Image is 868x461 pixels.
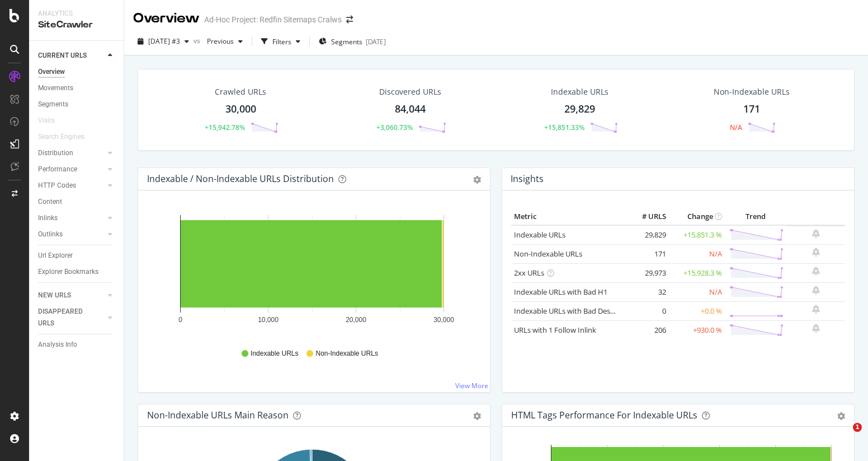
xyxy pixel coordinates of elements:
[272,37,291,46] div: Filters
[205,123,245,132] div: +15,942.78%
[148,36,180,46] span: 2025 Sep. 19th #3
[624,208,669,225] th: # URLS
[346,316,366,324] text: 20,000
[202,36,234,46] span: Previous
[514,287,607,297] a: Indexable URLs with Bad H1
[38,290,105,301] a: NEW URLS
[315,349,378,358] span: Non-Indexable URLs
[511,409,697,421] div: HTML Tags Performance for Indexable URLs
[202,32,247,50] button: Previous
[133,32,194,50] button: [DATE] #3
[669,244,725,263] td: N/A
[830,423,857,450] iframe: Intercom live chat
[38,339,77,351] div: Analysis Info
[215,86,266,97] div: Crawled URLs
[624,282,669,301] td: 32
[473,412,481,420] div: gear
[669,263,725,282] td: +15,928.3 %
[38,115,66,127] a: Visits
[514,325,596,335] a: URLs with 1 Follow Inlink
[366,37,386,46] div: [DATE]
[38,250,116,262] a: Url Explorer
[812,248,820,257] div: bell-plus
[812,324,820,333] div: bell-plus
[38,50,87,62] div: CURRENT URLS
[38,266,98,278] div: Explorer Bookmarks
[257,32,305,50] button: Filters
[178,316,182,324] text: 0
[38,131,96,143] a: Search Engines
[38,339,116,351] a: Analysis Info
[551,86,608,97] div: Indexable URLs
[314,32,390,50] button: Segments[DATE]
[812,229,820,238] div: bell-plus
[669,320,725,339] td: +930.0 %
[225,102,256,117] div: 30,000
[514,268,544,278] a: 2xx URLs
[379,86,441,97] div: Discovered URLs
[38,180,105,192] a: HTTP Codes
[194,36,202,45] span: vs
[624,301,669,320] td: 0
[730,123,742,132] div: N/A
[38,266,116,278] a: Explorer Bookmarks
[624,225,669,245] td: 29,829
[38,290,71,301] div: NEW URLS
[514,230,565,240] a: Indexable URLs
[38,196,62,208] div: Content
[38,306,105,329] a: DISAPPEARED URLS
[725,208,786,225] th: Trend
[624,320,669,339] td: 206
[204,14,342,25] div: Ad-Hoc Project: Redfin Sitemaps Cralws
[514,306,636,316] a: Indexable URLs with Bad Description
[147,208,477,338] svg: A chart.
[38,212,58,224] div: Inlinks
[38,66,65,78] div: Overview
[38,66,116,78] a: Overview
[669,282,725,301] td: N/A
[853,423,862,432] span: 1
[473,176,481,184] div: gear
[812,286,820,295] div: bell-plus
[38,229,63,240] div: Outlinks
[812,267,820,276] div: bell-plus
[714,86,790,97] div: Non-Indexable URLs
[433,316,454,324] text: 30,000
[38,115,55,127] div: Visits
[511,208,624,225] th: Metric
[624,244,669,263] td: 171
[147,173,334,184] div: Indexable / Non-Indexable URLs Distribution
[38,50,105,62] a: CURRENT URLS
[38,212,105,224] a: Inlinks
[38,306,95,329] div: DISAPPEARED URLS
[395,102,426,117] div: 84,044
[258,316,279,324] text: 10,000
[743,102,760,117] div: 171
[376,123,413,132] div: +3,060.73%
[38,196,116,208] a: Content
[837,412,845,420] div: gear
[38,18,115,31] div: SiteCrawler
[669,301,725,320] td: +0.0 %
[38,164,105,175] a: Performance
[544,123,584,132] div: +15,851.33%
[38,229,105,240] a: Outlinks
[514,249,582,259] a: Non-Indexable URLs
[812,305,820,314] div: bell-plus
[38,82,116,94] a: Movements
[669,225,725,245] td: +15,851.3 %
[147,409,289,421] div: Non-Indexable URLs Main Reason
[38,9,115,18] div: Analytics
[38,164,77,175] div: Performance
[38,147,73,159] div: Distribution
[251,349,298,358] span: Indexable URLs
[346,16,353,24] div: arrow-right-arrow-left
[455,381,488,390] a: View More
[38,147,105,159] a: Distribution
[133,9,200,28] div: Overview
[38,180,76,192] div: HTTP Codes
[564,102,595,117] div: 29,829
[38,131,84,143] div: Search Engines
[669,208,725,225] th: Change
